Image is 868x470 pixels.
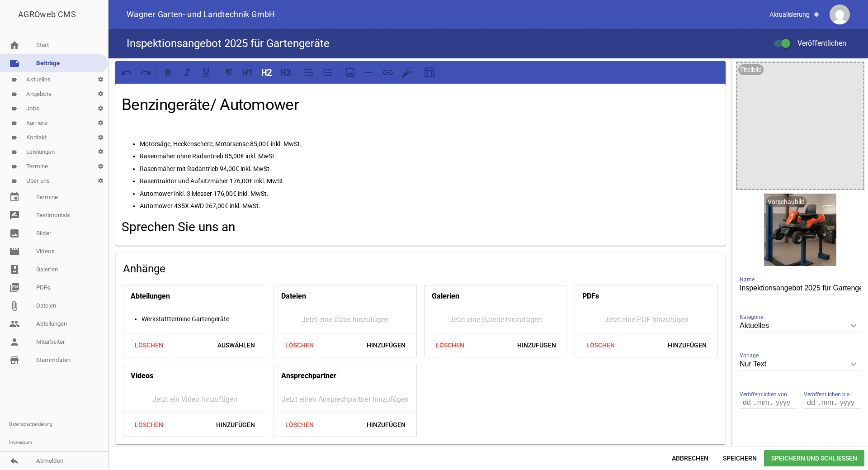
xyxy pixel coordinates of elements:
[11,120,17,126] i: label
[140,188,719,199] p: Automower inkl. 3 Messer 176,00€ inkl. MwSt.
[127,36,330,51] h4: Inspektionsangebot 2025 für Gartengeräte
[11,164,17,170] i: label
[764,450,864,466] span: Speichern und Schließen
[11,91,17,97] i: label
[11,178,17,184] i: label
[579,337,622,353] span: Löschen
[274,307,416,333] div: Jetzt eine Datei hinzufügen
[846,318,861,333] i: keyboard_arrow_down
[9,282,20,293] i: picture_as_pdf
[278,337,321,353] span: Löschen
[9,337,20,347] i: person
[274,387,416,413] div: Jetzt einen Ansprechpartner hinzufügen
[9,456,20,466] i: reply
[281,369,336,383] h4: Ansprechpartner
[575,307,717,333] div: Jetzt eine PDF hinzufügen
[660,337,714,353] span: Hinzufügen
[131,369,153,383] h4: Videos
[9,318,20,329] i: people
[93,159,108,174] i: settings
[9,228,20,239] i: image
[93,145,108,159] i: settings
[755,397,771,408] input: mm
[787,39,846,47] span: Veröffentlichen
[122,93,719,117] h1: Benzingeräte/ Automower
[93,72,108,87] i: settings
[9,300,20,311] i: attach_file
[804,397,819,408] input: dd
[131,289,170,304] h4: Abteilungen
[740,397,755,408] input: dd
[738,64,764,75] div: Titelbild
[432,289,459,304] h4: Galerien
[140,138,719,149] p: Motorsäge, Heckenschere, Motorsense 85,00€ inkl. MwSt.
[9,264,20,275] i: photo_album
[93,116,108,130] i: settings
[716,450,764,466] span: Speichern
[819,397,835,408] input: mm
[93,130,108,145] i: settings
[11,135,17,141] i: label
[9,210,20,221] i: rate_review
[740,390,787,399] span: Veröffentlichen von
[582,289,599,304] h4: PDFs
[140,200,719,211] p: Automower 435X AWD 267,00€ inkl. MwSt.
[9,58,20,69] i: note
[428,337,472,353] span: Löschen
[771,397,794,408] input: yyyy
[127,10,275,19] span: Wagner Garten- und Landtechnik GmbH
[11,77,17,83] i: label
[11,106,17,112] i: label
[209,417,262,433] span: Hinzufügen
[122,218,719,237] h2: Sprechen Sie uns an
[281,289,306,304] h4: Dateien
[835,397,858,408] input: yyyy
[9,40,20,51] i: home
[123,387,266,413] div: Jetzt ein Video hinzufügen
[210,337,262,353] span: Auswählen
[127,417,170,433] span: Löschen
[359,337,413,353] span: Hinzufügen
[425,307,567,333] div: Jetzt eine Galerie hinzufügen
[140,151,719,161] p: Rasenmäher ohne Radantrieb 85,00€ inkl. MwSt.
[93,174,108,188] i: settings
[140,163,719,174] p: Rasenmäher mit Radantrieb 94,00€ inkl. MwSt.
[510,337,563,353] span: Hinzufügen
[93,101,108,116] i: settings
[140,176,719,186] p: Rasentraktor und Aufsitzmäher 176,00€ inkl. MwSt.
[804,390,849,399] span: Veröffentlichen bis
[766,196,807,207] div: Vorschaubild
[127,337,170,353] span: Löschen
[9,355,20,366] i: store_mall_directory
[123,261,718,276] h4: Anhänge
[846,357,861,371] i: keyboard_arrow_down
[9,246,20,257] i: movie
[9,192,20,203] i: event
[278,417,321,433] span: Löschen
[11,149,17,155] i: label
[93,87,108,101] i: settings
[359,417,413,433] span: Hinzufügen
[665,450,716,466] span: Abbrechen
[142,313,266,324] li: Werkstatttermine Gartengeräte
